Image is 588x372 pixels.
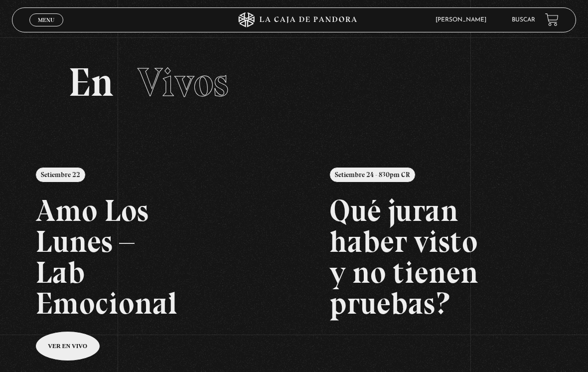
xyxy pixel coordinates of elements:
span: Menu [38,17,54,23]
span: Vivos [138,58,229,106]
a: View your shopping cart [545,13,559,26]
a: Buscar [512,17,535,23]
span: Cerrar [35,25,58,32]
span: [PERSON_NAME] [431,17,496,23]
h2: En [68,62,520,102]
